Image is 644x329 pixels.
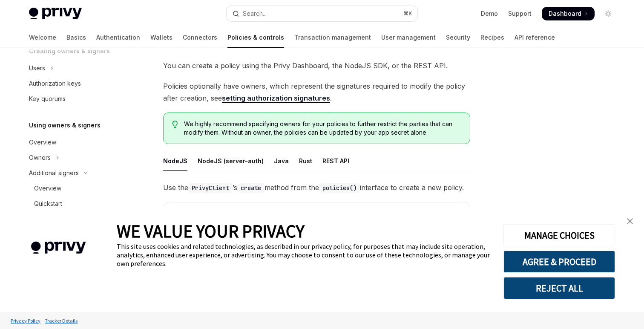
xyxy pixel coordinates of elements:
button: MANAGE CHOICES [503,224,615,246]
div: This site uses cookies and related technologies, as described in our privacy policy, for purposes... [117,242,491,268]
img: company logo [13,229,104,266]
button: AGREE & PROCEED [503,251,615,273]
span: WE VALUE YOUR PRIVACY [117,220,305,242]
a: Privacy Policy [9,313,43,328]
a: Tracker Details [43,313,80,328]
button: REJECT ALL [503,277,615,299]
a: close banner [621,213,638,230]
img: close banner [627,218,633,224]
